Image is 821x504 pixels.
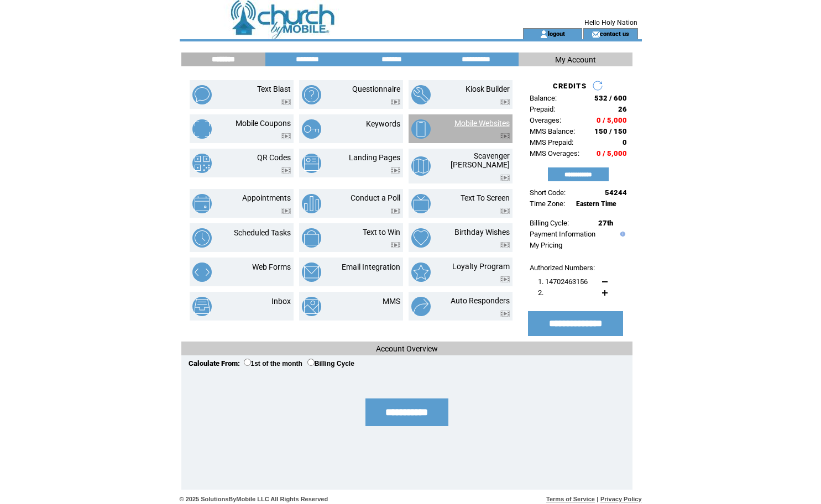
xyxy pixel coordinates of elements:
a: Appointments [242,193,291,202]
a: Auto Responders [451,296,510,305]
span: MMS Overages: [530,149,579,158]
span: 0 [623,138,627,146]
a: QR Codes [257,153,291,162]
a: Terms of Service [546,496,595,502]
img: video.png [500,242,510,248]
span: 0 / 5,000 [597,149,627,158]
a: Text to Win [363,228,400,237]
a: Loyalty Program [452,262,510,271]
img: conduct-a-poll.png [302,194,321,213]
img: text-blast.png [192,85,212,104]
img: video.png [500,208,510,214]
a: My Pricing [530,241,562,249]
img: scheduled-tasks.png [192,228,212,248]
span: Balance: [530,94,557,102]
input: 1st of the month [244,359,251,366]
a: Privacy Policy [600,496,642,502]
a: Kiosk Builder [466,85,510,93]
a: Payment Information [530,230,595,238]
img: video.png [500,311,510,317]
span: Time Zone: [530,200,565,208]
img: video.png [391,167,400,174]
span: 54244 [605,188,627,197]
img: video.png [500,276,510,282]
img: contact_us_icon.gif [592,30,600,39]
span: Authorized Numbers: [530,264,595,272]
img: account_icon.gif [540,30,548,39]
span: 150 / 150 [594,127,627,135]
img: web-forms.png [192,262,212,282]
img: email-integration.png [302,262,321,282]
img: auto-responders.png [411,297,431,316]
span: 1. 14702463156 [538,277,588,286]
img: video.png [391,99,400,105]
a: Scheduled Tasks [234,228,291,237]
span: 532 / 600 [594,94,627,102]
img: text-to-win.png [302,228,321,248]
img: video.png [281,99,291,105]
a: Mobile Websites [454,119,510,128]
img: video.png [281,208,291,214]
span: Billing Cycle: [530,219,569,227]
a: MMS [383,297,400,306]
img: questionnaire.png [302,85,321,104]
a: Email Integration [342,262,400,271]
img: video.png [500,175,510,181]
span: Prepaid: [530,105,555,113]
label: 1st of the month [244,360,302,368]
img: video.png [281,167,291,174]
img: help.gif [618,232,625,237]
img: kiosk-builder.png [411,85,431,104]
img: loyalty-program.png [411,262,431,282]
span: MMS Balance: [530,127,575,135]
span: | [597,496,598,502]
img: video.png [281,133,291,139]
img: mobile-websites.png [411,119,431,139]
input: Billing Cycle [307,359,315,366]
a: Questionnaire [352,85,400,93]
a: Conduct a Poll [351,193,400,202]
img: inbox.png [192,297,212,316]
a: contact us [600,30,629,37]
img: birthday-wishes.png [411,228,431,248]
img: video.png [391,208,400,214]
img: text-to-screen.png [411,194,431,213]
span: Account Overview [376,344,438,353]
img: mms.png [302,297,321,316]
a: Web Forms [252,262,291,271]
span: My Account [555,55,596,64]
img: video.png [391,242,400,248]
span: Short Code: [530,188,566,197]
a: Keywords [366,119,400,128]
img: mobile-coupons.png [192,119,212,139]
img: keywords.png [302,119,321,139]
span: Hello Holy Nation [584,19,637,27]
img: video.png [500,99,510,105]
span: Calculate From: [189,359,240,368]
a: Text Blast [257,85,291,93]
a: Mobile Coupons [236,119,291,128]
span: Overages: [530,116,561,124]
span: MMS Prepaid: [530,138,573,146]
span: 0 / 5,000 [597,116,627,124]
a: logout [548,30,565,37]
span: Eastern Time [576,200,616,208]
span: © 2025 SolutionsByMobile LLC All Rights Reserved [180,496,328,502]
img: landing-pages.png [302,154,321,173]
span: CREDITS [553,82,587,90]
a: Birthday Wishes [454,228,510,237]
img: scavenger-hunt.png [411,156,431,176]
a: Text To Screen [461,193,510,202]
span: 2. [538,288,543,297]
a: Scavenger [PERSON_NAME] [451,151,510,169]
img: video.png [500,133,510,139]
span: 26 [618,105,627,113]
img: appointments.png [192,194,212,213]
label: Billing Cycle [307,360,354,368]
a: Inbox [271,297,291,306]
a: Landing Pages [349,153,400,162]
span: 27th [598,219,613,227]
img: qr-codes.png [192,154,212,173]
